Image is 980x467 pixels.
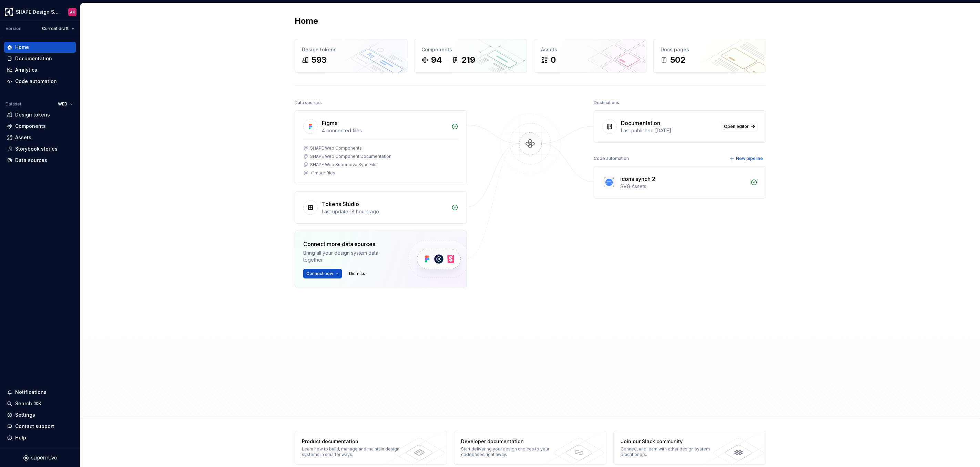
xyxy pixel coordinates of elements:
button: Current draft [39,24,77,33]
div: + 1 more files [310,170,335,176]
button: Contact support [4,421,76,432]
div: Data sources [15,157,47,164]
div: Figma [322,119,338,127]
div: Bring all your design system data together. [303,250,396,263]
a: Analytics [4,64,76,75]
button: WEB [55,99,76,109]
div: Code automation [15,78,57,85]
div: 94 [431,54,442,65]
div: Documentation [15,55,52,62]
div: icons synch 2 [620,175,655,183]
a: Docs pages502 [653,39,766,73]
div: Dataset [6,101,21,107]
div: SHAPE Web Components [310,145,362,151]
div: Learn how to build, manage and maintain design systems in smarter ways. [302,446,402,457]
span: Dismiss [349,271,365,276]
div: Join our Slack community [621,438,721,445]
button: Dismiss [346,269,368,278]
span: Current draft [42,26,69,31]
div: 0 [551,54,556,65]
button: SHAPE Design SystemAK [1,4,79,19]
a: Data sources [4,155,76,166]
div: 4 connected files [322,127,447,134]
div: SHAPE Design System [16,9,60,16]
a: Storybook stories [4,143,76,154]
div: Product documentation [302,438,402,445]
div: 502 [670,54,685,65]
svg: Supernova Logo [23,455,57,461]
div: Documentation [621,119,660,127]
div: Last update 18 hours ago [322,208,447,215]
a: Tokens StudioLast update 18 hours ago [295,191,467,224]
img: 1131f18f-9b94-42a4-847a-eabb54481545.png [5,8,13,16]
a: Home [4,42,76,53]
div: Contact support [15,423,54,430]
div: Home [15,44,29,51]
div: Last published [DATE] [621,127,717,134]
div: SHAPE Web Component Documentation [310,154,391,159]
div: Data sources [295,98,322,108]
div: Settings [15,412,35,418]
div: Tokens Studio [322,200,359,208]
div: Analytics [15,67,37,73]
div: Connect more data sources [303,240,396,248]
div: Start delivering your design choices to your codebases right away. [461,446,561,457]
div: Destinations [594,98,619,108]
a: Code automation [4,76,76,87]
div: 219 [461,54,475,65]
button: Connect new [303,269,342,278]
div: Design tokens [15,111,50,118]
a: Design tokens593 [295,39,407,73]
div: Docs pages [661,46,759,53]
h2: Home [295,16,318,27]
span: New pipeline [736,156,763,161]
div: Connect and learn with other design system practitioners. [621,446,721,457]
div: Developer documentation [461,438,561,445]
div: Code automation [594,154,629,163]
div: AK [70,9,75,15]
a: Open editor [721,122,757,131]
div: Storybook stories [15,145,58,152]
div: SHAPE Web Supernova Sync File [310,162,377,167]
div: Search ⌘K [15,400,41,407]
span: WEB [58,101,67,107]
a: Developer documentationStart delivering your design choices to your codebases right away. [454,431,606,465]
button: Help [4,432,76,443]
a: Assets0 [534,39,646,73]
div: 593 [312,54,327,65]
button: Notifications [4,387,76,398]
a: Components [4,121,76,132]
div: Version [6,26,21,31]
button: New pipeline [727,154,766,163]
a: Join our Slack communityConnect and learn with other design system practitioners. [613,431,766,465]
a: Design tokens [4,109,76,120]
a: Figma4 connected filesSHAPE Web ComponentsSHAPE Web Component DocumentationSHAPE Web Supernova Sy... [295,110,467,184]
span: Connect new [306,271,333,276]
a: Documentation [4,53,76,64]
div: Notifications [15,389,47,396]
div: Components [15,123,46,130]
button: Search ⌘K [4,398,76,409]
a: Assets [4,132,76,143]
a: Settings [4,409,76,420]
div: Help [15,434,26,441]
span: Open editor [724,124,749,129]
div: Assets [15,134,31,141]
a: Components94219 [414,39,527,73]
div: SVG Assets [620,183,746,190]
div: Components [421,46,520,53]
div: Design tokens [302,46,400,53]
a: Product documentationLearn how to build, manage and maintain design systems in smarter ways. [295,431,447,465]
div: Assets [541,46,639,53]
